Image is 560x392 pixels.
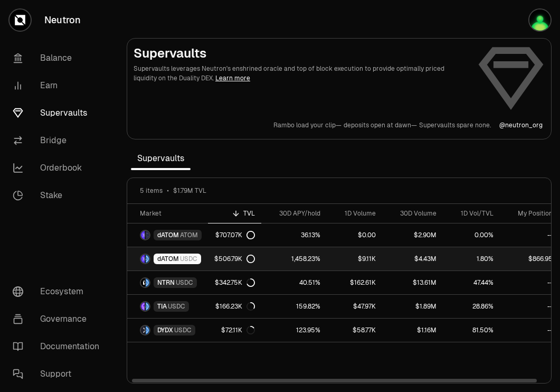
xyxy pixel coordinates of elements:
span: Supervaults [131,148,191,169]
div: $506.79K [214,255,255,263]
img: USDC Logo [146,278,149,287]
a: 81.50% [443,319,500,342]
div: 1D Volume [333,209,376,218]
a: 47.44% [443,271,500,294]
img: USDC Logo [146,255,149,263]
span: 5 items [140,186,163,195]
a: $707.07K [208,223,261,247]
span: USDC [180,255,197,263]
span: USDC [176,278,193,287]
p: Supervaults leverages Neutron's enshrined oracle and top of block execution to provide optimally ... [134,64,469,83]
a: $342.75K [208,271,261,294]
p: @ neutron_org [499,121,543,129]
a: $2.90M [382,223,443,247]
a: @neutron_org [499,121,543,129]
a: NTRN LogoUSDC LogoNTRNUSDC [127,271,208,294]
span: USDC [174,326,192,334]
img: dATOM Logo [141,255,145,263]
a: $0.00 [327,223,382,247]
a: DYDX LogoUSDC LogoDYDXUSDC [127,319,208,342]
div: $707.07K [215,231,255,239]
span: USDC [168,302,185,311]
p: deposits open at dawn— [344,121,417,129]
a: Stake [4,182,114,209]
a: $9.11K [327,247,382,270]
a: $162.61K [327,271,382,294]
p: Rambo load your clip— [273,121,341,129]
img: dATOM Logo [141,231,145,239]
a: $47.97K [327,295,382,318]
a: $13.61M [382,271,443,294]
img: USDC Logo [146,326,149,334]
div: 30D Volume [388,209,436,218]
img: TIA Logo [141,302,145,311]
a: $72.11K [208,319,261,342]
div: $342.75K [215,278,255,287]
a: Balance [4,44,114,72]
a: Learn more [215,74,250,82]
a: 36.13% [261,223,327,247]
a: Earn [4,72,114,99]
a: TIA LogoUSDC LogoTIAUSDC [127,295,208,318]
a: 159.82% [261,295,327,318]
span: NTRN [157,278,175,287]
a: dATOM LogoUSDC LogodATOMUSDC [127,247,208,270]
a: Rambo load your clip—deposits open at dawn—Supervaults spare none. [273,121,491,129]
span: $1.79M TVL [173,186,206,195]
a: $506.79K [208,247,261,270]
span: dATOM [157,255,179,263]
div: $72.11K [221,326,255,334]
a: Orderbook [4,154,114,182]
a: Documentation [4,333,114,360]
a: 28.86% [443,295,500,318]
a: Ecosystem [4,278,114,305]
span: ATOM [180,231,198,239]
img: ATOM Logo [146,231,149,239]
div: Market [140,209,202,218]
img: USDC Logo [146,302,149,311]
h2: Supervaults [134,45,469,62]
div: 1D Vol/TVL [449,209,493,218]
a: 1,458.23% [261,247,327,270]
a: $1.89M [382,295,443,318]
a: $1.16M [382,319,443,342]
img: Atom Staking [529,10,550,31]
a: Governance [4,305,114,333]
a: $166.23K [208,295,261,318]
a: dATOM LogoATOM LogodATOMATOM [127,223,208,247]
div: TVL [214,209,255,218]
a: $4.43M [382,247,443,270]
a: Supervaults [4,99,114,127]
a: 40.51% [261,271,327,294]
span: DYDX [157,326,173,334]
div: My Position [506,209,553,218]
span: TIA [157,302,167,311]
img: DYDX Logo [141,326,145,334]
span: dATOM [157,231,179,239]
a: $58.77K [327,319,382,342]
a: Support [4,360,114,388]
a: 123.95% [261,319,327,342]
a: Bridge [4,127,114,154]
img: NTRN Logo [141,278,145,287]
div: 30D APY/hold [268,209,320,218]
p: Supervaults spare none. [419,121,491,129]
div: $166.23K [215,302,255,311]
a: 0.00% [443,223,500,247]
a: 1.80% [443,247,500,270]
